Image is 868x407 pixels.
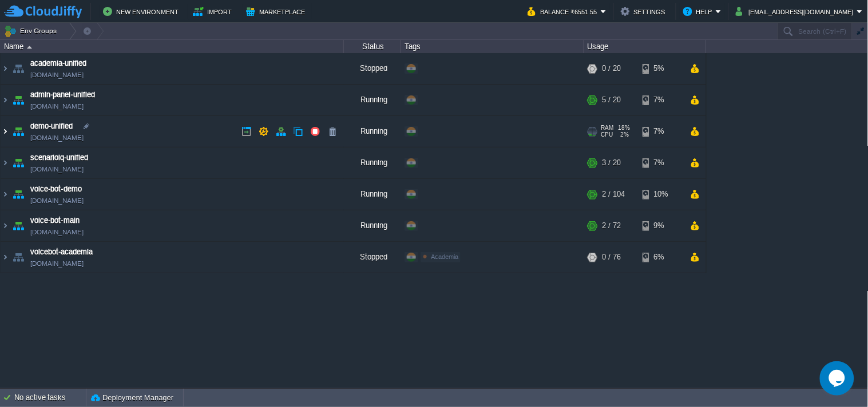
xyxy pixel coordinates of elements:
[618,131,629,138] span: 2%
[643,242,680,273] div: 6%
[402,40,584,53] div: Tags
[344,40,401,53] div: Status
[30,152,88,163] a: scenarioiq-unified
[30,195,84,206] a: [DOMAIN_NAME]
[603,179,625,210] div: 2 / 104
[344,116,401,147] div: Running
[10,242,26,273] img: AMDAwAAAACH5BAEAAAAALAAAAAABAAEAAAICRAEAOw==
[585,40,706,53] div: Usage
[1,53,10,84] img: AMDAwAAAACH5BAEAAAAALAAAAAABAAEAAAICRAEAOw==
[1,147,10,178] img: AMDAwAAAACH5BAEAAAAALAAAAAABAAEAAAICRAEAOw==
[603,85,621,115] div: 5 / 20
[643,53,680,84] div: 5%
[30,101,84,112] a: [DOMAIN_NAME]
[344,85,401,115] div: Running
[601,125,614,131] span: RAM
[30,163,84,175] a: [DOMAIN_NAME]
[1,116,10,147] img: AMDAwAAAACH5BAEAAAAALAAAAAABAAEAAAICRAEAOw==
[10,179,26,210] img: AMDAwAAAACH5BAEAAAAALAAAAAABAAEAAAICRAEAOw==
[683,5,716,18] button: Help
[619,125,631,131] span: 18%
[603,147,621,178] div: 3 / 20
[30,89,95,101] a: admin-panel-unified
[30,246,93,258] a: voicebot-academia
[246,5,308,18] button: Marketplace
[344,147,401,178] div: Running
[344,53,401,84] div: Stopped
[10,116,26,147] img: AMDAwAAAACH5BAEAAAAALAAAAAABAAEAAAICRAEAOw==
[30,226,84,238] a: [DOMAIN_NAME]
[344,242,401,273] div: Stopped
[643,147,680,178] div: 7%
[103,5,182,18] button: New Environment
[603,53,621,84] div: 0 / 20
[10,85,26,115] img: AMDAwAAAACH5BAEAAAAALAAAAAABAAEAAAICRAEAOw==
[10,147,26,178] img: AMDAwAAAACH5BAEAAAAALAAAAAABAAEAAAICRAEAOw==
[1,179,10,210] img: AMDAwAAAACH5BAEAAAAALAAAAAABAAEAAAICRAEAOw==
[1,85,10,115] img: AMDAwAAAACH5BAEAAAAALAAAAAABAAEAAAICRAEAOw==
[603,210,621,241] div: 2 / 72
[643,85,680,115] div: 7%
[14,389,86,407] div: No active tasks
[1,242,10,273] img: AMDAwAAAACH5BAEAAAAALAAAAAABAAEAAAICRAEAOw==
[4,5,82,19] img: CloudJiffy
[1,210,10,241] img: AMDAwAAAACH5BAEAAAAALAAAAAABAAEAAAICRAEAOw==
[601,131,613,138] span: CPU
[643,116,680,147] div: 7%
[30,69,84,81] a: [DOMAIN_NAME]
[643,179,680,210] div: 10%
[30,215,80,226] a: voice-bot-main
[27,46,32,49] img: AMDAwAAAACH5BAEAAAAALAAAAAABAAEAAAICRAEAOw==
[4,23,61,39] button: Env Groups
[1,40,343,53] div: Name
[91,392,173,404] button: Deployment Manager
[603,242,621,273] div: 0 / 76
[528,5,601,18] button: Balance ₹6551.55
[344,210,401,241] div: Running
[30,183,82,195] a: voice-bot-demo
[431,253,458,260] span: Academia
[643,210,680,241] div: 9%
[10,210,26,241] img: AMDAwAAAACH5BAEAAAAALAAAAAABAAEAAAICRAEAOw==
[30,58,86,69] a: academia-unified
[193,5,236,18] button: Import
[736,5,857,18] button: [EMAIL_ADDRESS][DOMAIN_NAME]
[344,179,401,210] div: Running
[30,132,84,143] a: [DOMAIN_NAME]
[30,121,73,132] a: demo-unified
[30,258,84,269] a: [DOMAIN_NAME]
[10,53,26,84] img: AMDAwAAAACH5BAEAAAAALAAAAAABAAEAAAICRAEAOw==
[621,5,669,18] button: Settings
[820,361,857,396] iframe: chat widget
